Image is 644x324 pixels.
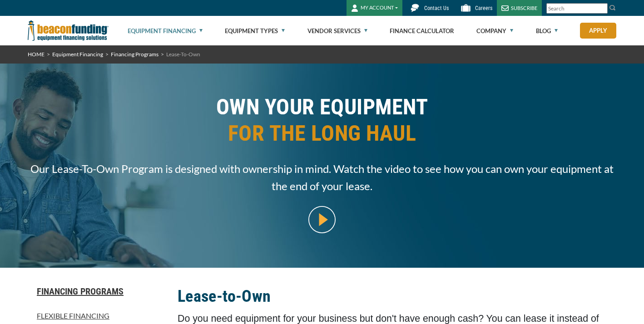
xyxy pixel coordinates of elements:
[52,51,103,58] a: Equipment Financing
[28,120,616,147] span: FOR THE LONG HAUL
[598,5,605,12] a: Clear search text
[166,51,200,58] span: Lease-To-Own
[178,286,616,307] h2: Lease-to-Own
[307,16,367,45] a: Vendor Services
[536,16,558,45] a: Blog
[390,16,454,45] a: Finance Calculator
[28,94,616,153] h1: OWN YOUR EQUIPMENT
[225,16,285,45] a: Equipment Types
[28,286,167,297] a: Financing Programs
[580,23,616,39] a: Apply
[475,5,492,11] span: Careers
[609,4,616,11] img: Search
[28,51,45,58] a: HOME
[308,206,336,233] img: video modal pop-up play button
[28,310,167,321] a: Flexible Financing
[546,3,608,14] input: Search
[111,51,159,58] a: Financing Programs
[28,160,616,195] span: Our Lease-To-Own Program is designed with ownership in mind. Watch the video to see how you can o...
[128,16,203,45] a: Equipment Financing
[28,16,109,45] img: Beacon Funding Corporation logo
[476,16,513,45] a: Company
[424,5,449,11] span: Contact Us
